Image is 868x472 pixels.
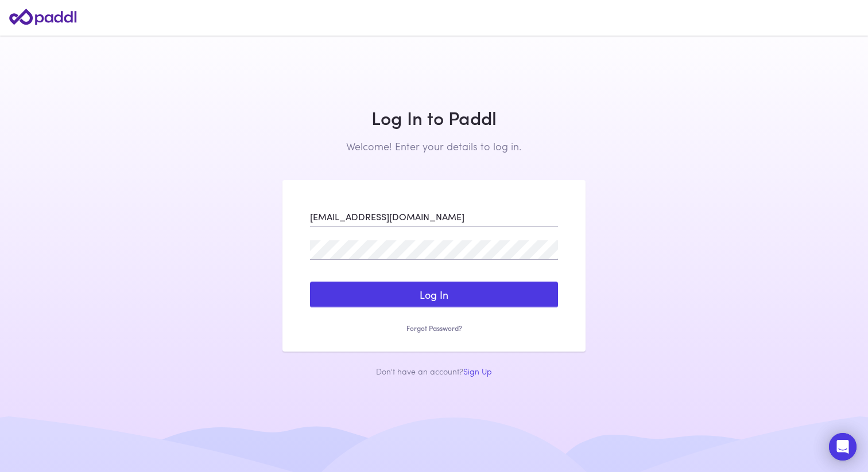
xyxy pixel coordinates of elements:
a: Sign Up [463,365,492,377]
input: Enter your Email [310,207,558,227]
a: Forgot Password? [310,323,558,333]
h1: Log In to Paddl [282,107,586,128]
div: Open Intercom Messenger [829,433,857,461]
div: Don't have an account? [282,365,586,377]
button: Log In [310,282,558,308]
h2: Welcome! Enter your details to log in. [282,140,586,153]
